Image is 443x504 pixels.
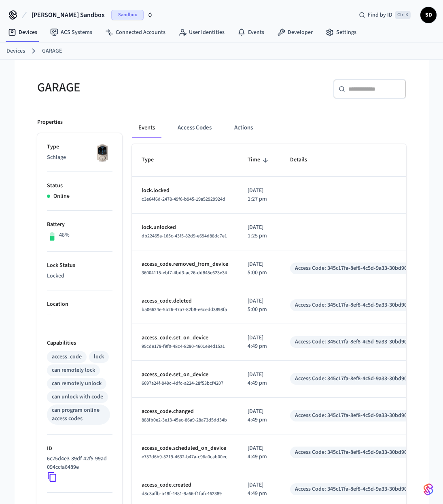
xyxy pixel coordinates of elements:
[295,264,422,273] div: Access Code: 345c17fa-8ef8-4c5d-9a33-30bd90f6bcc3
[248,297,271,314] p: [DATE] 5:00 pm
[248,260,271,277] p: [DATE] 5:00 pm
[319,25,363,40] a: Settings
[228,118,259,138] button: Actions
[92,143,112,163] img: Schlage Sense Smart Deadbolt with Camelot Trim, Front
[142,306,227,313] span: ba06624e-5b26-47a7-82b8-e6cedd3898fa
[248,334,271,351] p: [DATE] 4:49 pm
[111,10,144,20] span: Sandbox
[142,269,227,276] span: 36004115-ebf7-4bd3-ac26-dd845e623e34
[142,380,223,387] span: 6697a24f-949c-4dfc-a224-28f53bcf4207
[295,448,422,457] div: Access Code: 345c17fa-8ef8-4c5d-9a33-30bd90f6bcc3
[142,196,225,203] span: c3e64f6d-2478-49f6-b945-19a52929924d
[248,371,271,388] p: [DATE] 4:49 pm
[368,11,392,19] span: Find by ID
[52,393,103,401] div: can unlock with code
[99,25,172,40] a: Connected Accounts
[352,8,417,22] div: Find by IDCtrl K
[295,301,422,309] div: Access Code: 345c17fa-8ef8-4c5d-9a33-30bd90f6bcc3
[42,47,62,55] a: GARAGE
[172,25,231,40] a: User Identities
[248,444,271,461] p: [DATE] 4:49 pm
[47,182,112,190] p: Status
[52,366,95,375] div: can remotely lock
[290,154,318,166] span: Details
[142,444,228,453] p: access_code.scheduled_on_device
[142,371,228,379] p: access_code.set_on_device
[231,25,271,40] a: Events
[142,407,228,416] p: access_code.changed
[132,118,161,138] button: Events
[59,231,70,239] p: 48%
[52,379,102,388] div: can remotely unlock
[142,334,228,342] p: access_code.set_on_device
[47,445,112,453] p: ID
[248,223,271,240] p: [DATE] 1:25 pm
[295,338,422,346] div: Access Code: 345c17fa-8ef8-4c5d-9a33-30bd90f6bcc3
[142,297,228,305] p: access_code.deleted
[47,300,112,309] p: Location
[52,406,105,423] div: can program online access codes
[142,260,228,269] p: access_code.removed_from_device
[37,79,217,96] h5: GARAGE
[142,223,228,232] p: lock.unlocked
[424,483,433,496] img: SeamLogoGradient.69752ec5.svg
[47,339,112,347] p: Capabilities
[47,143,112,151] p: Type
[142,417,227,424] span: 888fb0e2-3e13-45ac-86a9-28a73d5dd34b
[142,343,225,350] span: 95cde179-f9f0-48c4-8290-4601e84d15a1
[142,490,222,497] span: d8c3affb-b48f-4481-9a66-f1fafc462389
[248,481,271,498] p: [DATE] 4:49 pm
[47,153,112,162] p: Schlage
[47,272,112,280] p: Locked
[53,192,70,201] p: Online
[37,118,63,127] p: Properties
[94,353,104,361] div: lock
[271,25,319,40] a: Developer
[142,481,228,489] p: access_code.created
[248,154,271,166] span: Time
[47,220,112,229] p: Battery
[142,453,227,460] span: e757d6b9-5219-4632-b47a-c96a0cab00ec
[44,25,99,40] a: ACS Systems
[248,407,271,424] p: [DATE] 4:49 pm
[395,11,411,19] span: Ctrl K
[2,25,44,40] a: Devices
[142,186,228,195] p: lock.locked
[6,47,25,55] a: Devices
[295,375,422,383] div: Access Code: 345c17fa-8ef8-4c5d-9a33-30bd90f6bcc3
[142,154,164,166] span: Type
[420,7,437,23] button: SD
[32,10,105,20] span: [PERSON_NAME] Sandbox
[295,485,422,493] div: Access Code: 345c17fa-8ef8-4c5d-9a33-30bd90f6bcc3
[248,186,271,203] p: [DATE] 1:27 pm
[47,455,109,472] p: 6c25d4e3-39df-42f5-99ad-094ccfa6489e
[171,118,218,138] button: Access Codes
[132,118,406,138] div: ant example
[142,233,227,239] span: db22465a-165c-43f5-82d9-e694d88dc7e1
[47,261,112,270] p: Lock Status
[47,311,112,319] p: —
[52,353,82,361] div: access_code
[295,411,422,420] div: Access Code: 345c17fa-8ef8-4c5d-9a33-30bd90f6bcc3
[421,8,436,22] span: SD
